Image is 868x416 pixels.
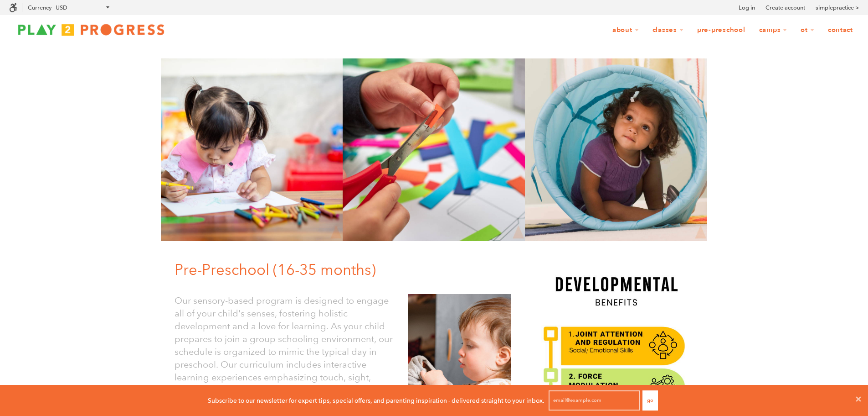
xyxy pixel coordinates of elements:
a: Contact [822,21,859,39]
a: OT [795,21,820,39]
font: Our sensory-based program is designed to engage all of your child's senses, fostering holistic de... [175,295,393,408]
img: Play2Progress logo [9,21,173,39]
a: simplepractice > [816,3,859,12]
a: Log in [739,3,755,12]
label: Currency [28,4,51,11]
a: Classes [647,21,689,39]
a: Camps [753,21,793,39]
p: Subscribe to our newsletter for expert tips, special offers, and parenting inspiration - delivere... [208,395,544,405]
a: Pre-Preschool [691,21,751,39]
button: Go [642,390,658,411]
h1: Pre-Preschool (16-35 months) [175,259,519,280]
a: About [606,21,645,39]
input: email@example.com [549,390,640,411]
a: Create account [765,3,805,12]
